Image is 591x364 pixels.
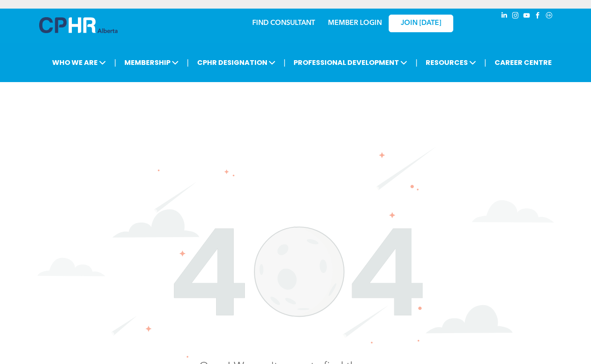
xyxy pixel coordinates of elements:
li: | [415,54,418,71]
a: CAREER CENTRE [492,55,554,70]
img: A blue and white logo for cp alberta [39,17,118,33]
span: CPHR DESIGNATION [195,55,278,70]
a: FIND CONSULTANT [252,20,315,27]
span: PROFESSIONAL DEVELOPMENT [291,55,410,70]
span: MEMBERSHIP [122,55,181,70]
a: facebook [533,11,543,22]
img: The number 404 is surrounded by clouds and stars on a white background. [37,147,554,358]
a: MEMBER LOGIN [328,20,382,27]
span: WHO WE ARE [50,55,108,70]
li: | [484,54,486,71]
li: | [187,54,189,71]
span: RESOURCES [423,55,479,70]
li: | [114,54,116,71]
a: instagram [511,11,520,22]
a: youtube [522,11,532,22]
a: JOIN [DATE] [389,15,453,32]
li: | [284,54,286,71]
a: Social network [545,11,554,22]
a: linkedin [500,11,509,22]
span: JOIN [DATE] [401,19,441,28]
